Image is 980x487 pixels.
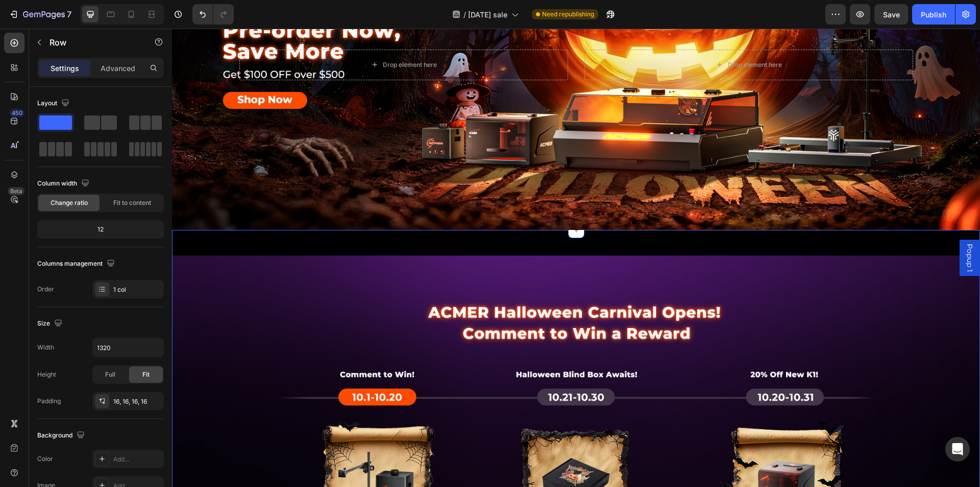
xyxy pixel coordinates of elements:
div: Open Intercom Messenger [945,437,970,461]
div: Publish [921,9,946,20]
div: Add... [113,455,161,464]
div: Height [37,370,56,379]
p: 7 [67,8,71,20]
div: Size [37,317,64,331]
span: Save [883,10,900,19]
div: 450 [10,109,24,117]
span: Fit [142,370,150,379]
input: Auto [93,338,163,357]
div: Drop element here [211,32,265,40]
span: / [463,9,466,20]
div: Beta [8,187,24,195]
div: 12 [39,222,162,237]
span: Change ratio [51,198,88,207]
div: Layout [37,97,71,110]
div: Undo/Redo [192,4,234,25]
div: Columns management [37,257,117,271]
span: Fit to content [113,198,151,207]
div: Order [37,285,54,294]
button: 7 [4,4,76,25]
div: 1 col [113,285,161,294]
p: Advanced [101,63,135,74]
span: Full [105,370,115,379]
button: Save [874,4,908,25]
div: Drop element here [556,32,610,40]
div: Padding [37,397,61,406]
div: Color [37,454,53,463]
div: 16, 16, 16, 16 [113,397,161,406]
p: Row [50,36,136,49]
button: Publish [912,4,955,25]
span: Popup 1 [793,215,803,243]
p: Settings [51,63,79,74]
div: Width [37,343,54,352]
iframe: Design area [172,29,980,487]
span: Need republishing [542,10,594,19]
div: Column width [37,177,91,191]
div: Background [37,429,87,443]
span: [DATE] sale [468,9,507,20]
